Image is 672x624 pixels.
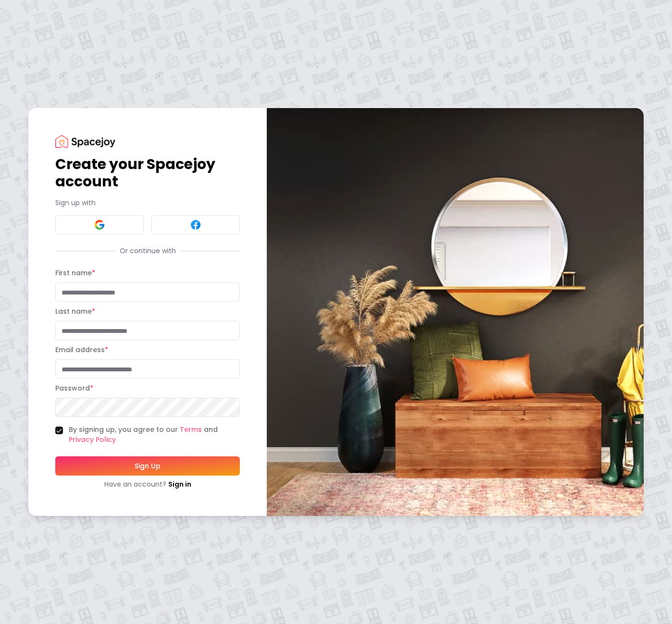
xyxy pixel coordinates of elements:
[55,345,108,355] label: Email address
[55,268,95,278] label: First name
[168,479,191,489] a: Sign in
[55,198,240,208] p: Sign up with
[55,156,240,190] h1: Create your Spacejoy account
[55,383,93,393] label: Password
[55,456,240,476] button: Sign Up
[116,246,180,256] span: Or continue with
[190,219,201,231] img: Facebook signin
[55,135,115,148] img: Spacejoy Logo
[94,219,105,231] img: Google signin
[180,425,202,434] a: Terms
[55,306,95,316] label: Last name
[267,108,644,516] img: banner
[69,425,240,445] label: By signing up, you agree to our and
[69,435,116,444] a: Privacy Policy
[55,479,240,489] div: Have an account?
